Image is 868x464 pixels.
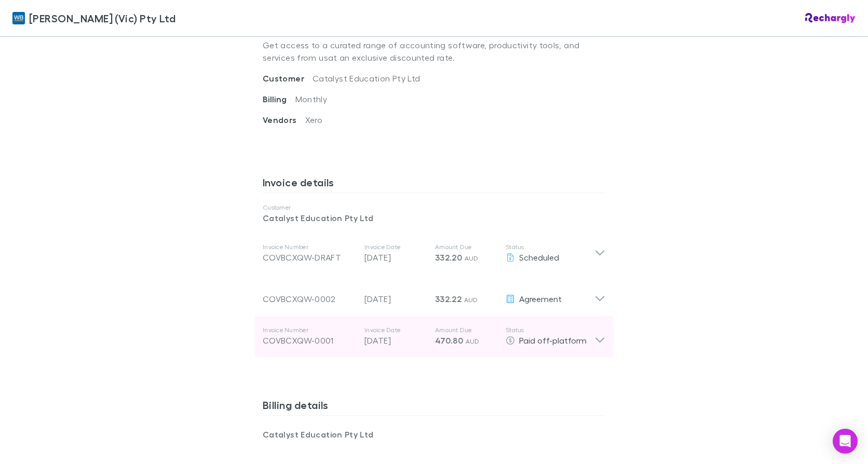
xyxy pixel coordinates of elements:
span: AUD [464,296,478,304]
p: Customer [263,203,605,212]
p: Amount Due [435,243,497,251]
p: Invoice Number [263,243,356,251]
span: [PERSON_NAME] (Vic) Pty Ltd [29,10,175,26]
span: 332.20 [435,252,462,263]
div: COVBCXQW-0001 [263,334,356,347]
span: 332.22 [435,294,462,304]
span: Customer [263,73,313,84]
h3: Billing details [263,399,605,415]
h3: Invoice details [263,176,605,193]
div: Open Intercom Messenger [833,429,858,454]
span: Monthly [295,94,328,104]
span: Agreement [519,294,562,304]
div: COVBCXQW-0002 [263,293,356,305]
p: [DATE] [364,293,427,305]
div: COVBCXQW-DRAFT [263,251,356,264]
span: Billing [263,94,295,104]
span: Paid off-platform [519,335,587,345]
span: Catalyst Education Pty Ltd [313,73,421,83]
p: Catalyst Education Pty Ltd [263,212,605,224]
div: Invoice NumberCOVBCXQW-0001Invoice Date[DATE]Amount Due470.80 AUDStatusPaid off-platform [254,316,614,357]
p: Invoice Date [364,326,427,334]
p: [DATE] [364,334,427,347]
span: Scheduled [519,252,559,262]
p: Invoice Date [364,243,427,251]
span: AUD [465,254,479,262]
span: Vendors [263,115,305,125]
p: Get access to a curated range of accounting software, productivity tools, and services from us at... [263,31,605,72]
img: William Buck (Vic) Pty Ltd's Logo [12,12,25,24]
div: Invoice NumberCOVBCXQW-DRAFTInvoice Date[DATE]Amount Due332.20 AUDStatusScheduled [254,233,614,274]
img: Rechargly Logo [805,13,856,23]
span: AUD [466,337,480,345]
p: Catalyst Education Pty Ltd [263,428,434,441]
div: COVBCXQW-0002[DATE]332.22 AUDAgreement [254,274,614,316]
p: [DATE] [364,251,427,264]
p: Status [506,243,594,251]
p: Status [506,326,594,334]
span: Xero [305,115,322,125]
span: 470.80 [435,335,463,346]
p: Invoice Number [263,326,356,334]
p: Amount Due [435,326,497,334]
